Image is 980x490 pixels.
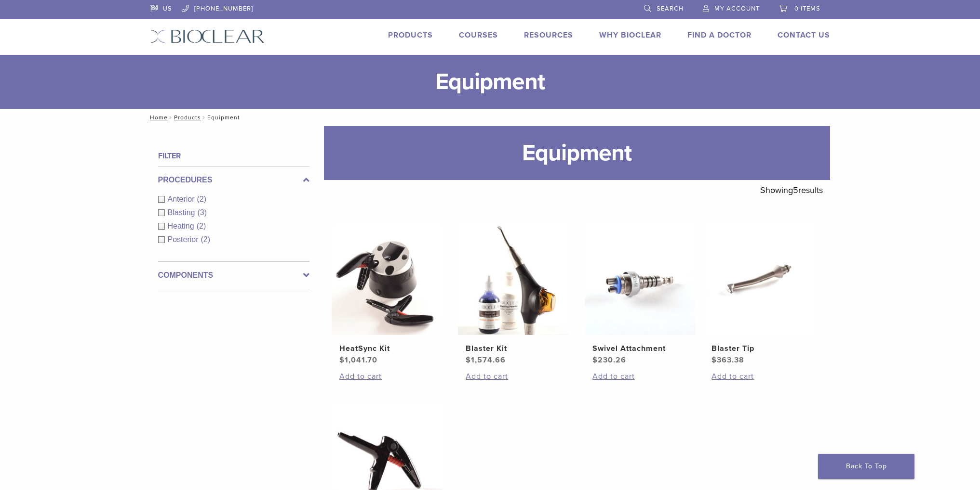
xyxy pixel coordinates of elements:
[197,195,207,203] span: (2)
[158,270,309,281] label: Components
[585,224,696,335] img: Swivel Attachment
[332,224,443,335] img: HeatSync Kit
[592,371,688,382] a: Add to cart: “Swivel Attachment”
[158,150,309,162] h4: Filter
[168,208,198,217] span: Blasting
[818,454,914,479] a: Back To Top
[712,371,807,382] a: Add to cart: “Blaster Tip”
[703,224,816,366] a: Blaster TipBlaster Tip $363.38
[657,5,684,13] span: Search
[592,355,626,365] bdi: 230.26
[339,355,345,365] span: $
[339,343,435,354] h2: HeatSync Kit
[339,371,435,382] a: Add to cart: “HeatSync Kit”
[793,185,798,195] span: 5
[524,30,573,40] a: Resources
[324,126,830,180] h1: Equipment
[388,30,433,40] a: Products
[168,235,201,244] span: Posterior
[150,29,265,43] img: Bioclear
[466,355,471,365] span: $
[168,222,197,230] span: Heating
[147,114,168,121] a: Home
[339,355,377,365] bdi: 1,041.70
[466,343,561,354] h2: Blaster Kit
[331,224,443,366] a: HeatSync KitHeatSync Kit $1,041.70
[599,30,661,40] a: Why Bioclear
[197,222,206,230] span: (2)
[466,355,506,365] bdi: 1,574.66
[174,114,201,121] a: Products
[458,224,569,335] img: Blaster Kit
[714,5,760,13] span: My Account
[466,371,561,382] a: Add to cart: “Blaster Kit”
[197,208,207,217] span: (3)
[712,343,807,354] h2: Blaster Tip
[794,5,820,13] span: 0 items
[201,235,211,244] span: (2)
[760,180,823,200] p: Showing results
[778,30,830,40] a: Contact Us
[712,355,717,365] span: $
[457,224,570,366] a: Blaster KitBlaster Kit $1,574.66
[201,115,207,120] span: /
[168,195,197,203] span: Anterior
[168,115,174,120] span: /
[687,30,752,40] a: Find A Doctor
[592,343,688,354] h2: Swivel Attachment
[143,109,837,126] nav: Equipment
[158,174,309,186] label: Procedures
[584,224,697,366] a: Swivel AttachmentSwivel Attachment $230.26
[459,30,498,40] a: Courses
[712,355,744,365] bdi: 363.38
[592,355,598,365] span: $
[704,224,815,335] img: Blaster Tip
